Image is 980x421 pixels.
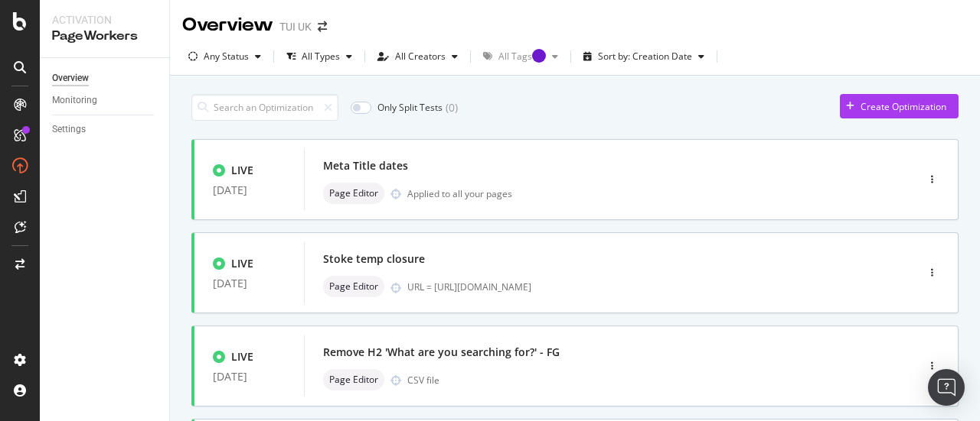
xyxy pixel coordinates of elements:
div: Meta Title dates [323,158,408,173]
button: Any Status [182,44,267,69]
div: ( 0 ) [446,100,458,115]
a: Monitoring [52,92,158,108]
div: Settings [52,121,86,138]
button: Create Optimization [840,94,959,118]
div: [DATE] [213,371,286,383]
div: neutral label [323,369,384,390]
div: All Tags [498,52,546,61]
div: neutral label [323,276,384,297]
div: Any Status [204,52,249,61]
div: LIVE [231,163,253,178]
button: Sort by: Creation Date [577,44,710,69]
div: Create Optimization [861,100,946,113]
div: Monitoring [52,92,97,108]
a: Settings [52,121,158,138]
div: TUI UK [279,19,312,34]
span: Page Editor [329,189,378,198]
div: PageWorkers [52,28,157,45]
div: Remove H2 'What are you searching for?' - FG [323,345,560,360]
div: Sort by: Creation Date [598,52,692,61]
div: Applied to all your pages [407,187,512,200]
div: arrow-right-arrow-left [318,21,327,32]
div: LIVE [231,349,253,364]
div: Only Split Tests [377,101,443,114]
div: Open Intercom Messenger [928,369,965,406]
div: All Creators [395,52,446,61]
div: [DATE] [213,184,286,196]
a: Overview [52,70,158,86]
span: Page Editor [329,375,378,384]
div: Overview [52,70,89,86]
div: [DATE] [213,277,286,290]
div: All Types [302,52,340,61]
div: Activation [52,12,157,28]
button: All Types [280,44,358,69]
div: LIVE [231,256,253,271]
div: Overview [182,12,273,38]
div: CSV file [407,374,439,387]
div: URL = [URL][DOMAIN_NAME] [407,280,851,293]
input: Search an Optimization [191,94,338,121]
div: Stoke temp closure [323,251,425,267]
span: Page Editor [329,282,378,291]
div: Tooltip anchor [532,49,546,63]
button: All TagsTooltip anchor [477,44,564,69]
button: All Creators [371,44,464,69]
div: neutral label [323,183,384,204]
